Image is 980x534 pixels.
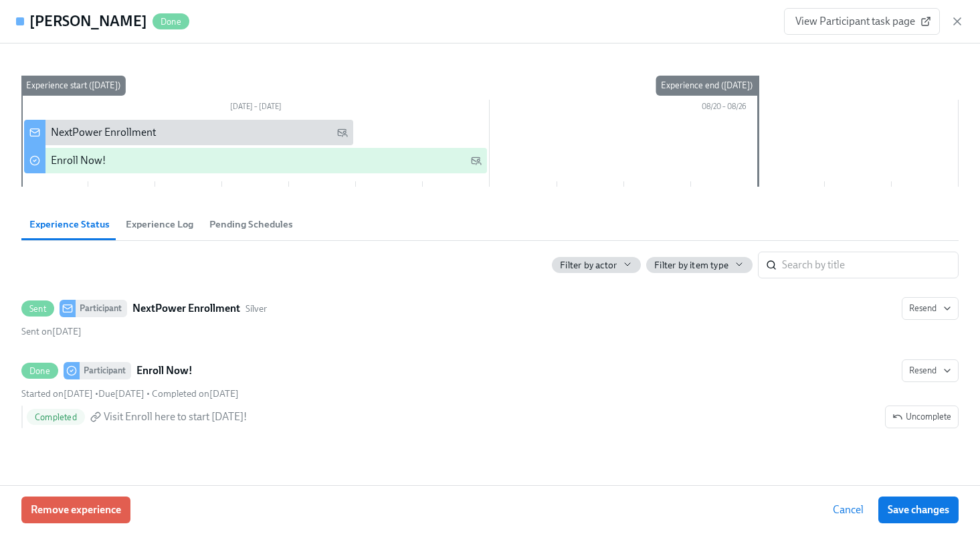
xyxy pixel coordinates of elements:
[31,503,121,517] span: Remove experience
[21,76,126,96] div: Experience start ([DATE])
[552,257,641,273] button: Filter by actor
[909,302,951,315] span: Resend
[29,11,147,31] h4: [PERSON_NAME]
[560,259,617,272] span: Filter by actor
[21,388,93,399] span: Wednesday, August 13th 2025, 7:31 pm
[21,497,130,523] button: Remove experience
[80,362,131,379] div: Participant
[902,297,959,320] button: SentParticipantNextPower EnrollmentSilverSent on[DATE]
[152,388,239,399] span: Completed on [DATE]
[646,257,753,273] button: Filter by item type
[51,125,156,140] div: NextPower Enrollment
[823,497,873,523] button: Cancel
[337,127,348,138] svg: Personal Email
[27,412,85,422] span: Completed
[784,8,940,35] a: View Participant task page
[892,410,951,424] span: Uncomplete
[104,410,247,424] span: Visit Enroll here to start [DATE]!
[246,302,267,315] span: This message uses the "Silver" audience
[21,304,54,314] span: Sent
[833,503,864,517] span: Cancel
[656,76,758,96] div: Experience end ([DATE])
[21,100,490,117] div: [DATE] – [DATE]
[795,15,928,28] span: View Participant task page
[654,259,728,272] span: Filter by item type
[136,363,193,379] strong: Enroll Now!
[126,217,193,232] span: Experience Log
[51,153,106,168] div: Enroll Now!
[21,326,82,337] span: Wednesday, August 13th 2025, 7:31 pm
[885,406,959,428] button: DoneParticipantEnroll Now!ResendStarted on[DATE] •Due[DATE] • Completed on[DATE]CompletedVisit En...
[98,388,144,399] span: Wednesday, August 20th 2025, 12:00 pm
[902,359,959,382] button: DoneParticipantEnroll Now!Started on[DATE] •Due[DATE] • Completed on[DATE]CompletedVisit Enroll h...
[29,217,110,232] span: Experience Status
[782,252,959,278] input: Search by title
[132,300,240,317] strong: NextPower Enrollment
[209,217,293,232] span: Pending Schedules
[909,364,951,377] span: Resend
[153,17,189,27] span: Done
[878,497,959,523] button: Save changes
[471,155,482,166] svg: Personal Email
[490,100,959,117] div: 08/20 – 08/26
[21,366,58,376] span: Done
[76,300,127,317] div: Participant
[21,387,239,400] div: • •
[888,503,949,517] span: Save changes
